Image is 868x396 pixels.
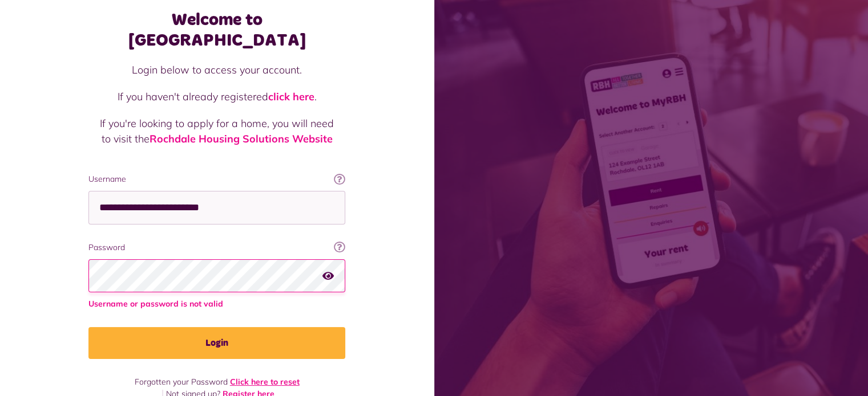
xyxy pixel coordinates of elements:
[150,132,333,145] a: Rochdale Housing Solutions Website
[268,90,314,103] a: click here
[88,10,345,51] h1: Welcome to [GEOGRAPHIC_DATA]
[100,62,334,77] p: Login below to access your account.
[100,116,334,146] p: If you're looking to apply for a home, you will need to visit the
[88,173,345,185] label: Username
[88,298,345,310] span: Username or password is not valid
[100,89,334,104] p: If you haven't already registered .
[88,242,345,254] label: Password
[135,377,228,387] span: Forgotten your Password
[88,327,345,359] button: Login
[230,377,300,387] a: Click here to reset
